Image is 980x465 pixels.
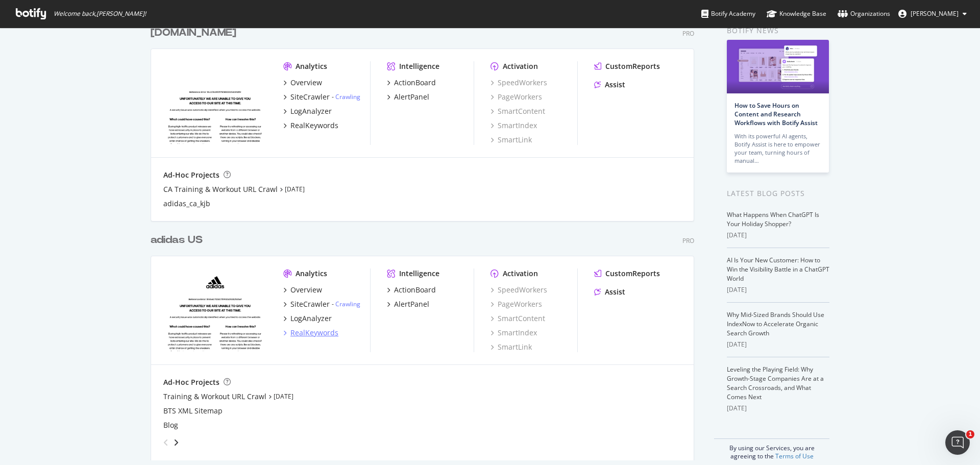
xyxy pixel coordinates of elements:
[727,25,829,36] div: Botify news
[163,406,223,416] div: BTS XML Sitemap
[163,184,278,194] a: CA Training & Workout URL Crawl
[283,285,322,295] a: Overview
[503,268,538,279] div: Activation
[727,340,829,349] div: [DATE]
[701,9,755,19] div: Botify Academy
[727,188,829,199] div: Latest Blog Posts
[335,92,360,101] a: Crawling
[283,299,360,309] a: SiteCrawler- Crawling
[911,9,959,18] span: Kavit Vichhivora
[727,231,829,240] div: [DATE]
[163,391,266,402] a: Training & Workout URL Crawl
[491,313,545,324] a: SmartContent
[290,328,338,338] div: RealKeywords
[605,61,660,71] div: CustomReports
[283,328,338,338] a: RealKeywords
[332,300,360,308] div: -
[503,61,538,71] div: Activation
[394,78,436,88] div: ActionBoard
[290,78,322,88] div: Overview
[387,78,436,88] a: ActionBoard
[290,285,322,295] div: Overview
[387,299,429,309] a: AlertPanel
[491,299,542,309] div: PageWorkers
[491,78,547,88] a: SpeedWorkers
[163,199,210,209] a: adidas_ca_kjb
[594,80,625,90] a: Assist
[283,92,360,102] a: SiteCrawler- Crawling
[332,92,360,101] div: -
[290,120,338,131] div: RealKeywords
[838,9,890,19] div: Organizations
[727,210,819,228] a: What Happens When ChatGPT Is Your Holiday Shopper?
[605,80,625,90] div: Assist
[966,430,974,438] span: 1
[682,236,694,245] div: Pro
[399,61,439,71] div: Intelligence
[394,285,436,295] div: ActionBoard
[491,328,537,338] a: SmartIndex
[727,285,829,295] div: [DATE]
[151,13,702,460] div: grid
[767,9,826,19] div: Knowledge Base
[727,404,829,413] div: [DATE]
[594,61,660,71] a: CustomReports
[727,365,824,401] a: Leveling the Playing Field: Why Growth-Stage Companies Are at a Search Crossroads, and What Comes...
[283,106,332,116] a: LogAnalyzer
[163,61,267,144] img: adidas.ca
[394,299,429,309] div: AlertPanel
[151,26,236,40] div: [DOMAIN_NAME]
[890,6,975,22] button: [PERSON_NAME]
[387,285,436,295] a: ActionBoard
[714,438,829,460] div: By using our Services, you are agreeing to the
[491,92,542,102] a: PageWorkers
[173,437,180,448] div: angle-right
[296,268,327,279] div: Analytics
[491,342,532,352] a: SmartLink
[54,10,146,18] span: Welcome back, [PERSON_NAME] !
[285,185,305,193] a: [DATE]
[290,106,332,116] div: LogAnalyzer
[682,29,694,38] div: Pro
[283,313,332,324] a: LogAnalyzer
[775,452,814,460] a: Terms of Use
[491,135,532,145] a: SmartLink
[734,101,818,127] a: How to Save Hours on Content and Research Workflows with Botify Assist
[594,287,625,297] a: Assist
[290,92,330,102] div: SiteCrawler
[734,132,821,165] div: With its powerful AI agents, Botify Assist is here to empower your team, turning hours of manual…
[290,299,330,309] div: SiteCrawler
[605,287,625,297] div: Assist
[274,392,293,401] a: [DATE]
[727,40,829,93] img: How to Save Hours on Content and Research Workflows with Botify Assist
[283,78,322,88] a: Overview
[605,268,660,279] div: CustomReports
[491,285,547,295] a: SpeedWorkers
[394,92,429,102] div: AlertPanel
[727,310,824,337] a: Why Mid-Sized Brands Should Use IndexNow to Accelerate Organic Search Growth
[945,430,970,455] iframe: Intercom live chat
[296,61,327,71] div: Analytics
[491,120,537,131] a: SmartIndex
[387,92,429,102] a: AlertPanel
[151,26,240,40] a: [DOMAIN_NAME]
[163,268,267,351] img: adidas.com/us
[399,268,439,279] div: Intelligence
[335,300,360,308] a: Crawling
[163,420,178,430] a: Blog
[491,106,545,116] a: SmartContent
[594,268,660,279] a: CustomReports
[163,377,219,387] div: Ad-Hoc Projects
[159,434,173,451] div: angle-left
